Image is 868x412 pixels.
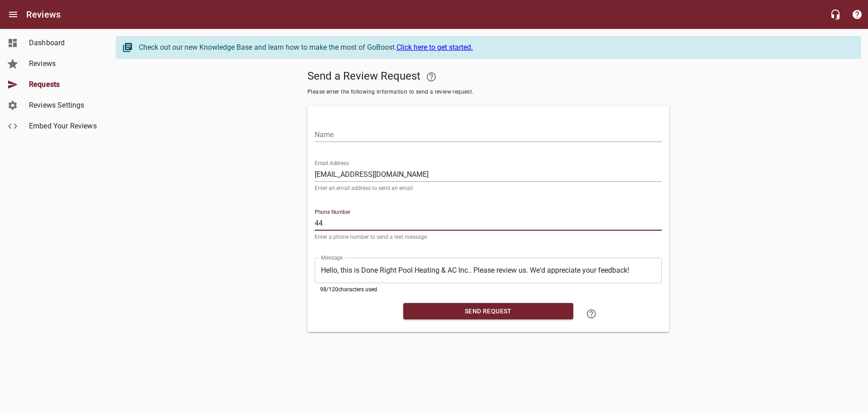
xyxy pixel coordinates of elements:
[29,58,98,69] span: Reviews
[396,43,473,52] a: Click here to get started.
[29,121,98,132] span: Embed Your Reviews
[321,266,656,275] textarea: Hello, this is Done Right Pool Heating & AC Inc.. Please review us. We'd appreciate your feedback!
[410,306,566,317] span: Send Request
[846,4,868,25] button: Support Portal
[315,161,349,166] label: Email Address
[403,303,573,320] button: Send Request
[29,79,98,90] span: Requests
[29,100,98,111] span: Reviews Settings
[320,286,378,293] span: 98 / 120 characters used.
[26,7,61,22] h6: Reviews
[315,209,350,215] label: Phone Number
[29,38,98,48] span: Dashboard
[315,234,662,240] p: Enter a phone number to send a text message.
[139,42,851,53] div: Check out our new Knowledge Base and learn how to make the most of GoBoost.
[2,4,24,25] button: Open drawer
[307,88,669,97] span: Please enter the following information to send a review request.
[825,4,846,25] button: Live Chat
[580,303,602,325] a: Learn how to "Send a Review Request"
[315,185,662,191] p: Enter an email address to send an email.
[420,66,442,88] a: Your Google or Facebook account must be connected to "Send a Review Request"
[307,66,669,88] h5: Send a Review Request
